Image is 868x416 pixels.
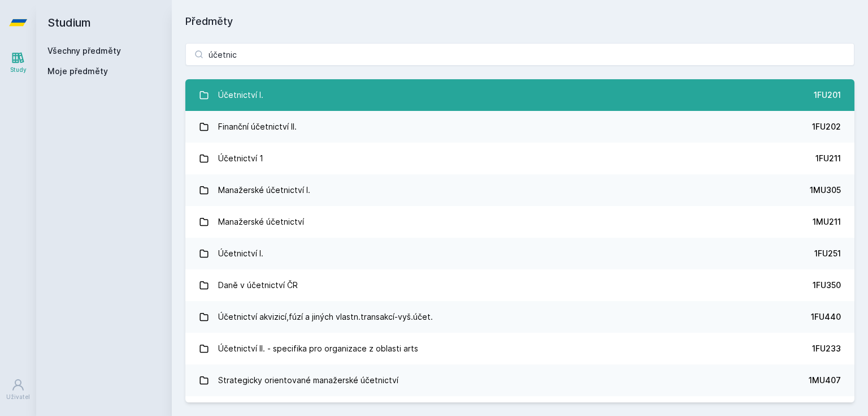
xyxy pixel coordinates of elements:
a: Study [2,45,34,80]
a: Daně v účetnictví ČR 1FU350 [185,269,854,301]
a: Účetnictví I. 1FU201 [185,79,854,111]
div: 1FU350 [813,280,841,291]
div: Uživatel [6,393,30,401]
div: 1MU305 [810,185,841,196]
div: 1FU202 [812,121,841,132]
div: 1FU251 [814,248,841,259]
a: Finanční účetnictví II. 1FU202 [185,111,854,143]
div: Manažerské účetnictví [218,211,304,233]
input: Název nebo ident předmětu… [185,43,854,66]
div: Účetnictví II. - specifika pro organizace z oblasti arts [218,337,418,360]
a: Všechny předměty [47,46,121,55]
div: Finanční účetnictví II. [218,115,297,138]
a: Strategicky orientované manažerské účetnictví 1MU407 [185,364,854,396]
a: Účetnictví 1 1FU211 [185,143,854,174]
div: Study [10,66,27,74]
a: Účetnictví II. - specifika pro organizace z oblasti arts 1FU233 [185,333,854,364]
a: Účetnictví akvizicí,fúzí a jiných vlastn.transakcí-vyš.účet. 1FU440 [185,301,854,333]
div: 1FU201 [814,89,841,101]
div: Daně v účetnictví ČR [218,274,298,297]
div: Účetnictví akvizicí,fúzí a jiných vlastn.transakcí-vyš.účet. [218,306,433,328]
div: Účetnictví I. [218,242,263,265]
div: 1FU211 [815,153,841,164]
div: Strategicky orientované manažerské účetnictví [218,369,398,392]
h1: Předměty [185,14,854,29]
div: 1MU407 [809,375,841,386]
div: Účetnictví 1 [218,147,263,170]
div: Manažerské účetnictví I. [218,179,310,201]
a: Účetnictví I. 1FU251 [185,238,854,269]
div: Účetnictví I. [218,84,263,106]
span: Moje předměty [47,66,108,77]
div: 1MU211 [813,216,841,228]
div: 1FU440 [811,311,841,323]
div: 1FU233 [812,343,841,354]
a: Uživatel [2,372,34,407]
a: Manažerské účetnictví I. 1MU305 [185,174,854,206]
a: Manažerské účetnictví 1MU211 [185,206,854,238]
